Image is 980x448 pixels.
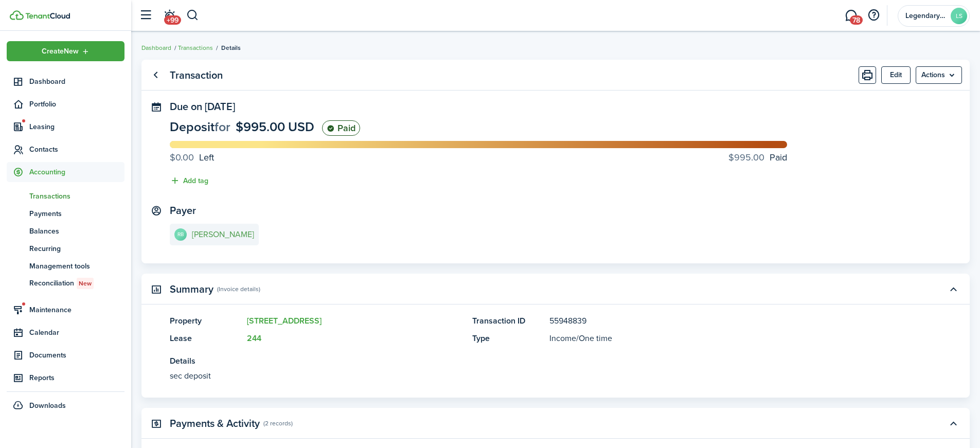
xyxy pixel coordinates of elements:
[25,13,70,19] img: TenantCloud
[42,48,79,55] span: Create New
[170,332,242,345] panel-main-title: Lease
[29,167,124,177] span: Accounting
[147,66,164,84] a: Go back
[7,257,124,275] a: Management tools
[29,208,124,219] span: Payments
[29,226,124,237] span: Balances
[170,117,215,136] span: Deposit
[29,278,124,289] span: Reconciliation
[7,240,124,257] a: Recurring
[7,71,124,92] a: Dashboard
[322,120,360,136] status: Paid
[29,400,66,411] span: Downloads
[579,332,612,344] span: One time
[170,175,208,187] button: Add tag
[472,332,544,345] panel-main-title: Type
[263,419,293,428] panel-main-subtitle: (2 records)
[170,69,223,81] panel-main-title: Transaction
[916,66,962,84] menu-btn: Actions
[10,10,24,20] img: TenantCloud
[29,350,124,361] span: Documents
[136,6,155,25] button: Open sidebar
[164,15,181,25] span: +99
[850,15,863,25] span: 78
[236,117,314,136] span: $995.00 USD
[186,7,199,24] button: Search
[217,284,260,294] panel-main-subtitle: (Invoice details)
[29,121,124,132] span: Leasing
[29,99,124,110] span: Portfolio
[728,151,787,165] progress-caption-label: Paid
[170,151,194,165] progress-caption-label-value: $0.00
[945,280,962,298] button: Toggle accordion
[865,7,882,24] button: Open resource center
[841,3,861,29] a: Messaging
[7,368,124,388] a: Reports
[859,66,876,84] button: Print
[170,224,259,245] a: RB[PERSON_NAME]
[178,43,213,52] a: Transactions
[29,191,124,202] span: Transactions
[7,222,124,240] a: Balances
[7,187,124,205] a: Transactions
[905,12,947,20] span: Legendary Sales Inc
[170,315,242,327] panel-main-title: Property
[7,41,124,61] button: Open menu
[170,283,213,295] panel-main-title: Summary
[29,372,124,383] span: Reports
[7,275,124,292] a: ReconciliationNew
[945,415,962,432] button: Toggle accordion
[29,261,124,272] span: Management tools
[472,315,544,327] panel-main-title: Transaction ID
[215,117,230,136] span: for
[247,332,261,344] a: 244
[159,3,179,29] a: Notifications
[29,144,124,155] span: Contacts
[881,66,911,84] button: Edit
[29,327,124,338] span: Calendar
[549,315,911,327] panel-main-description: 55948839
[79,279,92,288] span: New
[170,355,911,367] panel-main-title: Details
[170,151,214,165] progress-caption-label: Left
[247,315,322,327] a: [STREET_ADDRESS]
[141,315,970,398] panel-main-body: Toggle accordion
[174,228,187,241] avatar-text: RB
[170,418,260,429] panel-main-title: Payments & Activity
[728,151,764,165] progress-caption-label-value: $995.00
[29,76,124,87] span: Dashboard
[170,99,235,114] span: Due on [DATE]
[916,66,962,84] button: Open menu
[7,205,124,222] a: Payments
[192,230,254,239] e-details-info-title: [PERSON_NAME]
[141,43,171,52] a: Dashboard
[29,243,124,254] span: Recurring
[29,304,124,315] span: Maintenance
[170,370,911,382] panel-main-description: sec deposit
[549,332,576,344] span: Income
[951,8,967,24] avatar-text: LS
[170,205,196,217] panel-main-title: Payer
[221,43,241,52] span: Details
[549,332,911,345] panel-main-description: /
